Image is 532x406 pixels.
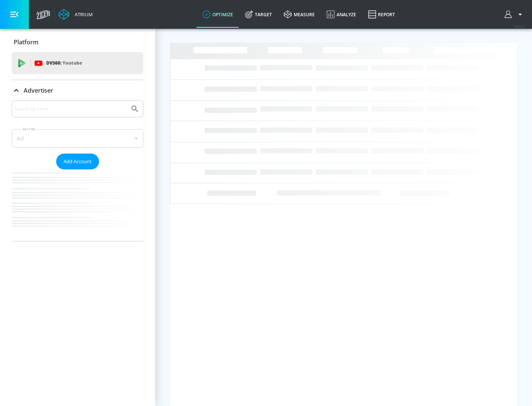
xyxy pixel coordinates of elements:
label: Sort By [21,127,37,131]
p: Platform [14,38,38,46]
div: Platform [12,32,143,52]
div: A-Z [12,129,143,148]
a: Analyze [321,1,362,28]
div: Advertiser [12,80,143,101]
div: Atrium [72,11,93,18]
p: Youtube [62,59,82,67]
div: Advertiser [12,100,143,241]
a: Atrium [58,9,93,20]
input: Search by name [15,104,127,114]
a: Target [239,1,278,28]
p: Advertiser [24,86,53,94]
span: Add Account [64,157,92,166]
nav: list of Advertiser [12,169,143,241]
a: optimize [197,1,239,28]
p: DV360: [46,59,82,67]
a: Report [362,1,401,28]
div: DV360: Youtube [12,52,143,74]
span: v 4.22.2 [514,24,525,28]
a: measure [278,1,321,28]
button: Add Account [56,154,99,169]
